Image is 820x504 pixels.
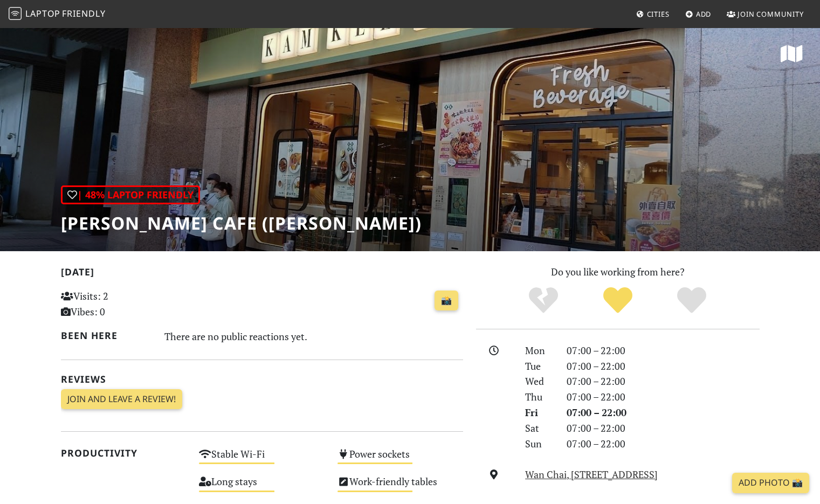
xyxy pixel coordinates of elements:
p: Do you like working from here? [476,264,760,280]
div: Stable Wi-Fi [192,445,331,473]
div: 07:00 – 22:00 [560,420,766,436]
div: Yes [581,286,655,315]
span: Cities [647,9,670,19]
div: Work-friendly tables [331,473,470,500]
h2: [DATE] [61,266,463,282]
a: LaptopFriendly LaptopFriendly [9,5,106,24]
div: 07:00 – 22:00 [560,358,766,374]
div: | 48% Laptop Friendly [61,185,200,204]
div: Sun [519,436,560,452]
p: Visits: 2 Vibes: 0 [61,288,187,320]
div: Definitely! [654,286,729,315]
span: Join Community [738,9,804,19]
img: LaptopFriendly [9,7,22,20]
a: Cities [632,4,674,24]
a: 📸 [435,291,458,311]
span: Add [696,9,712,19]
a: Join and leave a review! [61,389,182,410]
div: 07:00 – 22:00 [560,436,766,452]
a: Add Photo 📸 [732,473,809,493]
span: Laptop [25,8,60,19]
span: Friendly [62,8,105,19]
div: 07:00 – 22:00 [560,405,766,420]
div: Sat [519,420,560,436]
div: Fri [519,405,560,420]
a: Join Community [722,4,808,24]
div: Thu [519,389,560,405]
div: 07:00 – 22:00 [560,389,766,405]
div: 07:00 – 22:00 [560,343,766,358]
div: Tue [519,358,560,374]
h2: Reviews [61,374,463,385]
div: Mon [519,343,560,358]
div: 07:00 – 22:00 [560,374,766,389]
div: No [506,286,581,315]
div: Long stays [192,473,331,500]
div: Wed [519,374,560,389]
a: Add [681,4,716,24]
div: There are no public reactions yet. [164,328,463,345]
div: Power sockets [331,445,470,473]
h1: [PERSON_NAME] Cafe ([PERSON_NAME]) [61,213,422,233]
a: Wan Chai, [STREET_ADDRESS] [525,468,658,481]
h2: Been here [61,330,152,341]
h2: Productivity [61,447,187,459]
